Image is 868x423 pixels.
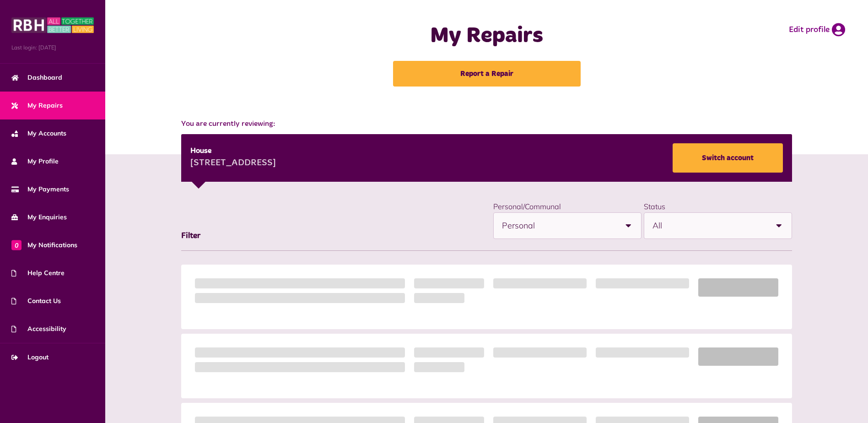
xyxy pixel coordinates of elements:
[11,240,77,250] span: My Notifications
[11,212,67,222] span: My Enquiries
[789,23,845,37] a: Edit profile
[11,43,94,52] span: Last login: [DATE]
[11,184,69,194] span: My Payments
[11,324,66,334] span: Accessibility
[181,119,793,130] span: You are currently reviewing:
[11,296,61,306] span: Contact Us
[673,143,783,173] a: Switch account
[11,240,22,250] span: 0
[393,61,581,87] a: Report a Repair
[11,73,62,82] span: Dashboard
[11,268,65,278] span: Help Centre
[11,157,59,166] span: My Profile
[11,16,94,34] img: MyRBH
[190,157,276,170] div: [STREET_ADDRESS]
[305,23,669,49] h1: My Repairs
[11,352,49,362] span: Logout
[11,129,66,138] span: My Accounts
[11,101,63,110] span: My Repairs
[190,146,276,157] div: House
